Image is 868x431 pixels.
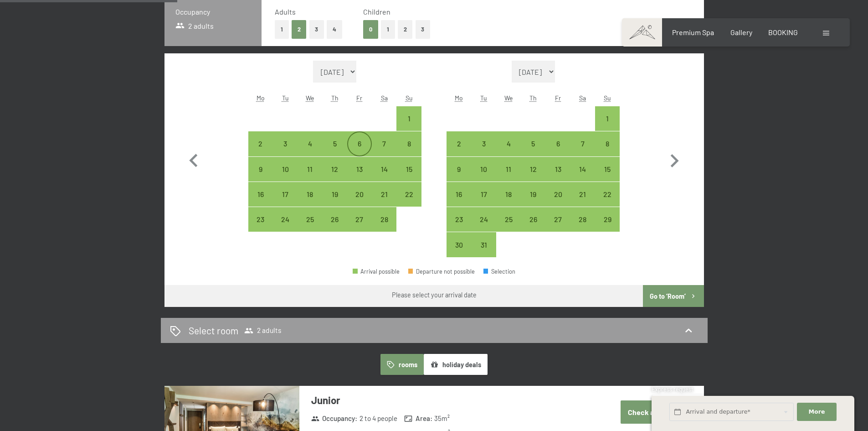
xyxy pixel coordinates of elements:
[447,191,470,213] div: 16
[570,182,595,207] div: Arrival possible
[406,94,413,102] abbr: Sunday
[472,182,496,207] div: Tue Mar 17 2026
[596,191,619,213] div: 22
[455,94,463,102] abbr: Monday
[545,157,570,182] div: Arrival possible
[579,94,586,102] abbr: Saturday
[416,20,431,39] button: 3
[473,216,495,239] div: 24
[397,115,420,138] div: 1
[298,207,322,232] div: Arrival possible
[521,157,545,182] div: Arrival possible
[273,131,298,156] div: Arrival possible
[596,115,619,138] div: 1
[447,140,470,163] div: 2
[273,207,298,232] div: Tue Feb 24 2026
[380,354,424,375] button: rooms
[496,182,521,207] div: Wed Mar 18 2026
[347,182,372,207] div: Fri Feb 20 2026
[398,20,413,39] button: 2
[447,157,471,182] div: Arrival possible
[396,131,421,156] div: Sun Feb 08 2026
[522,191,544,213] div: 19
[595,106,620,131] div: Arrival possible
[298,207,322,232] div: Wed Feb 25 2026
[372,131,396,156] div: Arrival possible
[298,191,321,213] div: 18
[521,207,545,232] div: Arrival possible
[331,94,339,102] abbr: Thursday
[496,207,521,232] div: Wed Mar 25 2026
[604,94,611,102] abbr: Sunday
[483,269,515,275] div: Selection
[496,131,521,156] div: Arrival possible
[273,157,298,182] div: Tue Feb 10 2026
[545,131,570,156] div: Fri Mar 06 2026
[372,157,396,182] div: Arrival possible
[248,157,273,182] div: Arrival possible
[347,182,372,207] div: Arrival possible
[396,182,421,207] div: Sun Feb 22 2026
[472,157,496,182] div: Arrival possible
[595,106,620,131] div: Sun Mar 01 2026
[397,166,420,188] div: 15
[570,157,595,182] div: Arrival possible
[595,207,620,232] div: Sun Mar 29 2026
[396,106,421,131] div: Arrival possible
[396,106,421,131] div: Sun Feb 01 2026
[496,157,521,182] div: Wed Mar 11 2026
[447,232,471,257] div: Arrival possible
[323,207,347,232] div: Arrival possible
[496,182,521,207] div: Arrival possible
[504,94,513,102] abbr: Wednesday
[555,94,561,102] abbr: Friday
[595,131,620,156] div: Sun Mar 08 2026
[360,414,397,423] span: 2 to 4 people
[323,157,347,182] div: Arrival possible
[273,207,298,232] div: Arrival possible
[472,157,496,182] div: Tue Mar 10 2026
[347,207,372,232] div: Arrival possible
[447,207,471,232] div: Arrival possible
[570,182,595,207] div: Sat Mar 21 2026
[347,131,372,156] div: Arrival possible
[447,182,471,207] div: Arrival possible
[545,131,570,156] div: Arrival possible
[521,131,545,156] div: Arrival possible
[324,191,346,213] div: 19
[521,182,545,207] div: Thu Mar 19 2026
[372,207,396,232] div: Sat Feb 28 2026
[472,131,496,156] div: Arrival possible
[249,140,272,163] div: 2
[327,20,342,39] button: 4
[249,216,272,239] div: 23
[497,191,520,213] div: 18
[323,157,347,182] div: Thu Feb 12 2026
[323,131,347,156] div: Thu Feb 05 2026
[472,207,496,232] div: Tue Mar 24 2026
[347,131,372,156] div: Fri Feb 06 2026
[570,131,595,156] div: Arrival possible
[298,182,322,207] div: Arrival possible
[472,131,496,156] div: Tue Mar 03 2026
[323,131,347,156] div: Arrival possible
[396,157,421,182] div: Arrival possible
[311,393,582,407] h3: Junior
[373,191,395,213] div: 21
[347,157,372,182] div: Fri Feb 13 2026
[546,140,569,163] div: 6
[363,7,390,16] span: Children
[595,131,620,156] div: Arrival possible
[570,157,595,182] div: Sat Mar 14 2026
[672,28,714,36] a: Premium Spa
[348,216,371,239] div: 27
[595,207,620,232] div: Arrival possible
[621,400,692,424] button: Check availability
[473,191,495,213] div: 17
[730,28,752,36] span: Gallery
[274,140,297,163] div: 3
[248,182,273,207] div: Arrival possible
[447,241,470,264] div: 30
[447,131,471,156] div: Mon Mar 02 2026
